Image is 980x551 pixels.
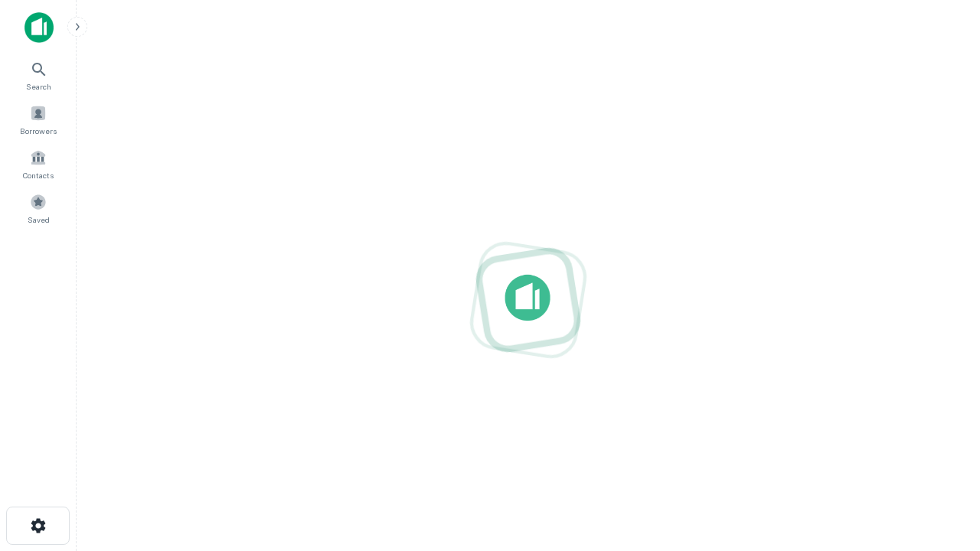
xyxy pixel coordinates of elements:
span: Borrowers [20,125,57,137]
a: Saved [5,187,72,229]
span: Contacts [23,169,54,181]
img: capitalize-icon.png [24,12,54,43]
a: Contacts [5,143,72,184]
iframe: Chat Widget [903,380,980,453]
a: Borrowers [5,99,72,140]
span: Search [26,80,51,93]
span: Saved [28,214,50,226]
a: Search [5,54,72,96]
